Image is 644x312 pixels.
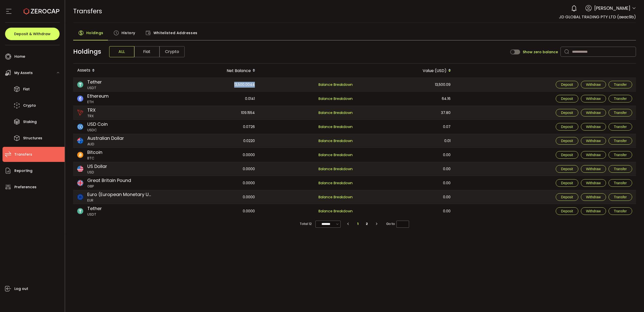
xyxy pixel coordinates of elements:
span: [PERSON_NAME] [594,5,630,12]
span: USD [87,170,107,175]
button: Deposit [556,123,578,131]
span: Withdraw [586,139,601,143]
span: Structures [23,135,42,142]
span: Ethereum [87,93,109,99]
button: Deposit [556,81,578,88]
span: TRX [87,107,96,113]
span: Withdraw [586,153,601,157]
span: Balance Breakdown [318,166,353,172]
span: Withdraw [586,195,601,199]
span: Tether [87,205,102,212]
button: Withdraw [581,123,606,131]
button: Withdraw [581,137,606,145]
span: Transfer [614,83,627,87]
span: Withdraw [586,83,601,87]
span: EUR [87,198,153,203]
span: Balance Breakdown [318,82,353,87]
button: Transfer [609,193,632,201]
span: Total 12 [300,220,312,227]
div: 37.80 [357,106,455,119]
button: Transfer [609,207,632,215]
span: Preferences [14,183,36,191]
button: Deposit [556,109,578,116]
span: Deposit [561,83,573,87]
span: Deposit [561,111,573,115]
div: 0.0000 [162,148,259,162]
span: USDC [87,128,108,133]
button: Transfer [609,81,632,88]
span: Australian Dollar [87,135,124,142]
span: Crypto [159,46,185,57]
div: 0.00 [357,190,455,204]
li: 2 [362,220,371,227]
span: JD GLOBAL TRADING PTY LTD (aeac9b) [559,14,636,20]
button: Withdraw [581,207,606,215]
img: btc_portfolio.svg [77,152,83,158]
div: 0.0000 [162,162,259,176]
button: Transfer [609,179,632,187]
span: Transfer [614,139,627,143]
span: USDT [87,212,102,217]
span: Holdings [86,28,103,38]
span: Balance Breakdown [318,124,353,129]
span: Transfers [14,151,32,158]
span: Deposit [561,153,573,157]
span: Transfer [614,97,627,101]
button: Deposit [556,207,578,215]
div: 109.1554 [162,106,259,119]
button: Withdraw [581,179,606,187]
iframe: Chat Widget [584,258,644,312]
span: Fiat [134,46,159,57]
div: 0.0000 [162,204,259,218]
div: 0.0000 [162,176,259,190]
img: usdt_portfolio.svg [77,82,83,88]
div: 0.0726 [162,120,259,134]
div: Assets [73,66,162,75]
span: My Assets [14,69,33,77]
span: Balance Breakdown [318,96,353,101]
div: 聊天小组件 [584,258,644,312]
span: Deposit [561,139,573,143]
button: Withdraw [581,81,606,88]
button: Transfer [609,109,632,116]
span: History [122,28,135,38]
div: 13,500.09 [357,78,455,91]
span: Holdings [73,47,101,56]
span: Show zero balance [523,50,558,54]
img: trx_portfolio.png [77,110,83,116]
span: Whitelisted Addresses [153,28,197,38]
span: Withdraw [586,209,601,213]
button: Transfer [609,137,632,145]
div: 13,500.0044 [162,78,259,91]
span: Withdraw [586,181,601,185]
span: Deposit [561,209,573,213]
button: Deposit & Withdraw [5,28,60,40]
div: 0.07 [357,120,455,134]
span: Balance Breakdown [318,208,353,214]
li: 1 [353,220,363,227]
span: Balance Breakdown [318,180,353,186]
span: GBP [87,184,131,189]
span: Transfer [614,209,627,213]
span: Balance Breakdown [318,138,353,143]
span: ETH [87,99,109,105]
span: Log out [14,285,28,292]
button: Transfer [609,95,632,102]
button: Deposit [556,165,578,173]
button: Withdraw [581,165,606,173]
span: Withdraw [586,167,601,171]
button: Transfer [609,123,632,131]
button: Transfer [609,151,632,159]
div: 0.00 [357,162,455,176]
button: Deposit [556,137,578,145]
img: usdt_portfolio.svg [77,208,83,214]
span: Transfers [73,7,102,16]
span: Bitcoin [87,149,102,156]
span: Go to [386,220,409,227]
span: Euro (European Monetary Unit) [87,191,153,198]
span: Deposit [561,167,573,171]
span: Balance Breakdown [318,152,353,158]
div: Net Balance [162,66,259,75]
button: Withdraw [581,109,606,116]
img: gbp_portfolio.svg [77,180,83,186]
